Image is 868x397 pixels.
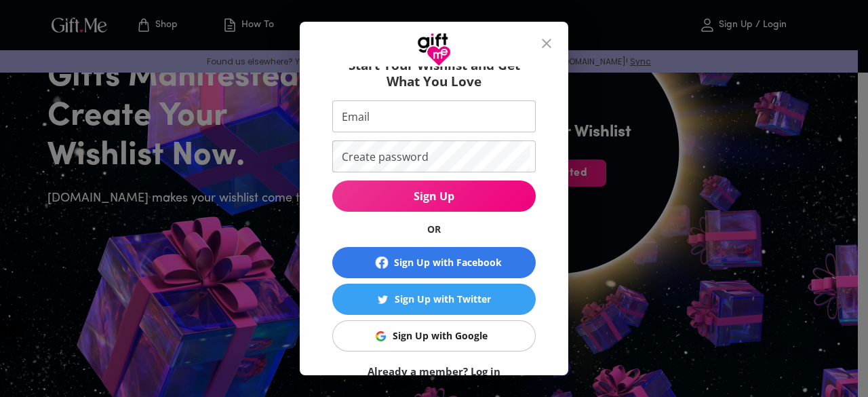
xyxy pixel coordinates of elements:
button: Sign Up [332,181,536,212]
span: Sign Up [332,189,536,204]
img: Sign Up with Twitter [378,295,388,305]
button: Sign Up with Facebook [332,247,536,278]
a: Already a member? Log in [368,364,500,378]
button: close [530,27,563,60]
img: GiftMe Logo [417,33,451,67]
div: Sign Up with Facebook [394,255,502,270]
h6: OR [332,223,536,236]
h6: Start Your Wishlist and Get What You Love [332,57,536,90]
div: Sign Up with Google [393,328,488,343]
div: Sign Up with Twitter [395,292,491,307]
button: Sign Up with GoogleSign Up with Google [332,320,536,352]
img: Sign Up with Google [376,331,386,341]
button: Sign Up with TwitterSign Up with Twitter [332,284,536,315]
